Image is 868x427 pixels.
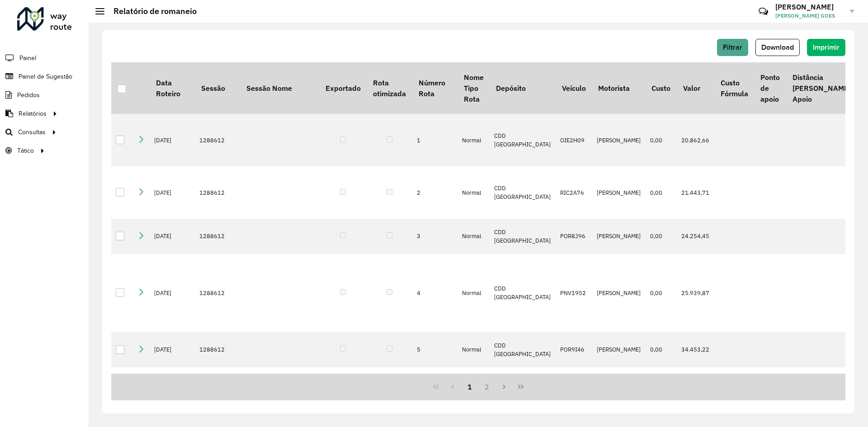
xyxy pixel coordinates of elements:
[755,39,800,56] button: Download
[458,332,490,367] td: Normal
[761,43,794,51] span: Download
[592,219,646,254] td: [PERSON_NAME]
[490,254,556,333] td: CDD [GEOGRAPHIC_DATA]
[19,72,72,81] span: Painel de Sugestão
[461,378,478,395] button: 1
[646,332,677,367] td: 0,00
[150,254,195,333] td: [DATE]
[775,3,843,11] h3: [PERSON_NAME]
[512,378,529,395] button: Last Page
[17,146,34,155] span: Tático
[490,219,556,254] td: CDD [GEOGRAPHIC_DATA]
[367,62,412,114] th: Rota otimizada
[677,254,714,333] td: 25.939,87
[592,254,646,333] td: [PERSON_NAME]
[458,254,490,333] td: Normal
[717,39,748,56] button: Filtrar
[412,114,458,166] td: 1
[646,254,677,333] td: 0,00
[412,332,458,367] td: 5
[677,219,714,254] td: 24.254,45
[646,62,677,114] th: Custo
[458,219,490,254] td: Normal
[195,254,240,333] td: 1288612
[195,166,240,219] td: 1288612
[150,114,195,166] td: [DATE]
[677,332,714,367] td: 34.453,22
[19,109,47,118] span: Relatórios
[556,332,592,367] td: POR9I46
[677,114,714,166] td: 20.862,66
[677,166,714,219] td: 21.443,71
[490,62,556,114] th: Depósito
[754,62,786,114] th: Ponto de apoio
[556,166,592,219] td: RIC2A76
[556,219,592,254] td: POR8J96
[556,62,592,114] th: Veículo
[813,43,840,51] span: Imprimir
[195,219,240,254] td: 1288612
[195,332,240,367] td: 1288612
[723,43,742,51] span: Filtrar
[646,114,677,166] td: 0,00
[714,62,754,114] th: Custo Fórmula
[556,114,592,166] td: OIE2H09
[458,166,490,219] td: Normal
[412,62,458,114] th: Número Rota
[646,219,677,254] td: 0,00
[19,53,36,63] span: Painel
[150,166,195,219] td: [DATE]
[592,332,646,367] td: [PERSON_NAME]
[150,62,195,114] th: Data Roteiro
[592,114,646,166] td: [PERSON_NAME]
[754,2,773,21] a: Contato Rápido
[786,62,857,114] th: Distância [PERSON_NAME] Apoio
[490,332,556,367] td: CDD [GEOGRAPHIC_DATA]
[150,332,195,367] td: [DATE]
[556,254,592,333] td: PNV1952
[775,12,843,20] span: [PERSON_NAME] GOES
[412,219,458,254] td: 3
[807,39,845,56] button: Imprimir
[150,219,195,254] td: [DATE]
[195,114,240,166] td: 1288612
[104,6,197,16] h2: Relatório de romaneio
[319,62,367,114] th: Exportado
[677,62,714,114] th: Valor
[490,166,556,219] td: CDD [GEOGRAPHIC_DATA]
[458,114,490,166] td: Normal
[592,166,646,219] td: [PERSON_NAME]
[17,90,40,100] span: Pedidos
[495,378,513,395] button: Next Page
[592,62,646,114] th: Motorista
[412,254,458,333] td: 4
[18,127,46,137] span: Consultas
[490,114,556,166] td: CDD [GEOGRAPHIC_DATA]
[646,166,677,219] td: 0,00
[458,62,490,114] th: Nome Tipo Rota
[478,378,495,395] button: 2
[412,166,458,219] td: 2
[240,62,319,114] th: Sessão Nome
[195,62,240,114] th: Sessão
